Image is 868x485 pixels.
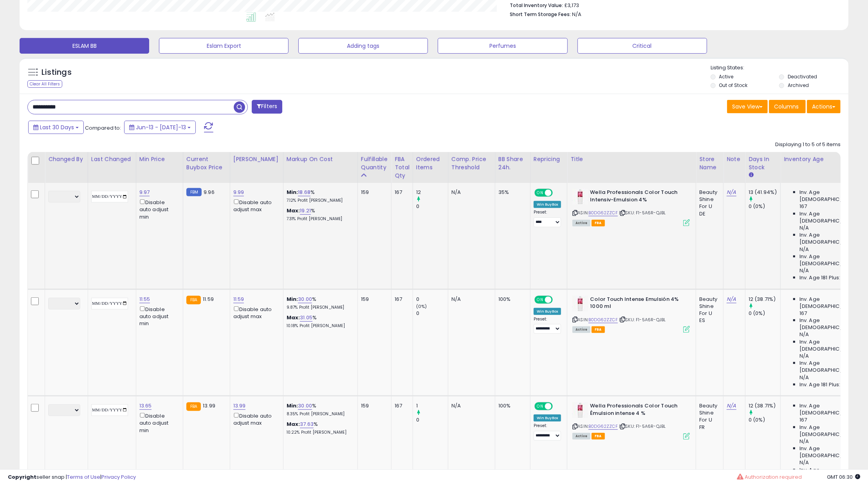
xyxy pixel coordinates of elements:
div: Current Buybox Price [186,155,227,172]
div: % [287,189,352,203]
span: 13.99 [203,402,215,409]
div: BB Share 24h. [498,155,527,172]
div: % [287,207,352,222]
a: 37.63 [300,420,314,428]
span: Columns [774,103,799,110]
div: 167 [395,189,407,196]
b: Max: [287,420,300,428]
span: N/A [799,331,809,338]
div: 0 (0%) [749,416,780,423]
div: 100% [498,402,524,409]
a: 9.97 [139,188,150,196]
div: 12 (38.71%) [749,296,780,303]
span: All listings currently available for purchase on Amazon [572,326,590,333]
span: ON [535,296,545,303]
div: Preset: [534,210,561,227]
span: N/A [799,374,809,381]
small: Days In Stock. [749,172,753,179]
b: Min: [287,188,298,196]
span: N/A [799,267,809,274]
div: 1 [416,402,448,409]
span: 167 [799,310,807,317]
div: Win BuyBox [534,308,561,315]
button: Critical [577,38,707,54]
b: Max: [287,314,300,321]
div: seller snap | | [8,474,136,481]
button: Columns [769,100,806,113]
a: 31.05 [300,314,312,322]
strong: Copyright [8,473,36,481]
div: Win BuyBox [534,201,561,208]
span: FBA [592,220,605,226]
a: Privacy Policy [101,473,136,481]
th: CSV column name: cust_attr_2_Changed by [45,152,88,183]
div: 13 (41.94%) [749,189,780,196]
div: Comp. Price Threshold [451,155,492,172]
div: % [287,314,352,329]
div: Win BuyBox [534,414,561,422]
span: Inv. Age 181 Plus: [799,274,841,281]
div: % [287,421,352,435]
div: 12 (38.71%) [749,402,780,409]
div: Disable auto adjust min [139,411,177,434]
div: Store Name [699,155,720,172]
a: B0DG62ZZCF [588,317,618,323]
b: Min: [287,402,298,409]
div: Last Changed [91,155,133,163]
span: OFF [552,296,564,303]
span: 9.96 [204,188,215,196]
a: 18.68 [298,188,310,196]
div: Disable auto adjust min [139,198,177,221]
button: ESLAM BB [20,38,149,54]
span: All listings currently available for purchase on Amazon [572,220,590,226]
div: 100% [498,296,524,303]
img: 41lhGiLfkXL._SL40_.jpg [572,402,588,418]
div: Disable auto adjust max [233,198,277,213]
span: N/A [799,438,809,445]
div: % [287,402,352,417]
div: ASIN: [572,296,690,332]
span: N/A [799,224,809,232]
div: Beauty Shine For U ES [699,296,717,324]
span: N/A [799,246,809,253]
a: N/A [727,188,736,196]
div: Preset: [534,423,561,441]
label: Archived [788,82,809,89]
span: N/A [799,353,809,360]
span: ON [535,190,545,196]
b: Total Inventory Value: [510,2,563,9]
span: 11.59 [203,295,214,303]
label: Deactivated [788,73,817,80]
span: 167 [799,416,807,423]
button: Perfumes [438,38,567,54]
img: 41lhGiLfkXL._SL40_.jpg [572,296,588,311]
button: Jun-13 - [DATE]-13 [124,121,196,134]
div: Fulfillable Quantity [361,155,388,172]
b: Wella Professionals Color Touch Émulsion intense 4 % [590,402,685,419]
span: Last 30 Days [40,123,74,131]
p: 7.31% Profit [PERSON_NAME] [287,216,352,222]
span: 167 [799,203,807,210]
button: Last 30 Days [28,121,84,134]
div: Title [570,155,693,163]
div: N/A [451,189,489,196]
a: N/A [727,402,736,410]
a: 30.00 [298,295,312,303]
div: Clear All Filters [27,80,62,88]
div: [PERSON_NAME] [233,155,280,163]
span: OFF [552,190,564,196]
div: Markup on Cost [287,155,354,163]
b: Wella Professionals Color Touch Intensiv-Emulsion 4% [590,189,685,205]
label: Active [719,73,734,80]
span: FBA [592,433,605,440]
p: 7.12% Profit [PERSON_NAME] [287,198,352,203]
span: Compared to: [85,124,121,132]
button: Adding tags [298,38,428,54]
button: Filters [252,100,282,114]
div: 0 (0%) [749,203,780,210]
div: Beauty Shine For U FR [699,402,717,431]
div: 167 [395,296,407,303]
p: Listing States: [711,64,848,72]
span: FBA [592,326,605,333]
b: Color Touch Intense Emulsión 4% 1000 ml [590,296,685,312]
